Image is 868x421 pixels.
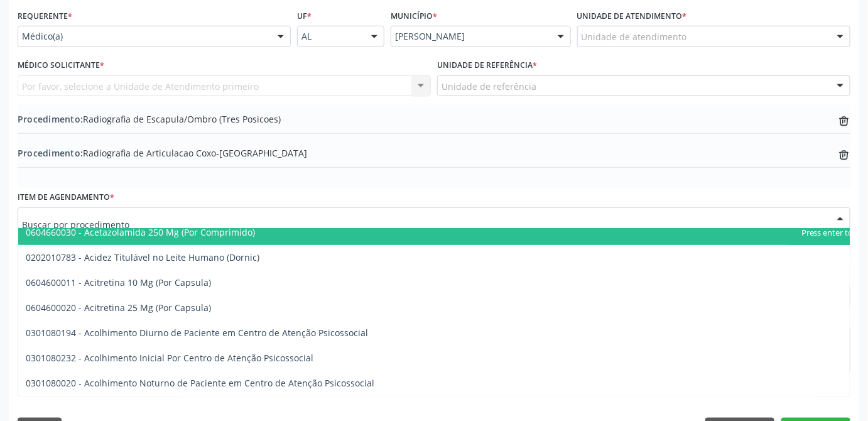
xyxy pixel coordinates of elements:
[18,147,83,159] span: Procedimento:
[18,188,114,207] label: Item de agendamento
[26,226,255,238] span: 0604660030 - Acetazolamida 250 Mg (Por Comprimido)
[18,6,72,26] label: Requerente
[297,6,312,26] label: UF
[18,146,307,160] span: Radiografia de Articulacao Coxo-[GEOGRAPHIC_DATA]
[301,30,358,43] span: AL
[577,6,687,26] label: Unidade de atendimento
[18,112,281,126] span: Radiografia de Escapula/Ombro (Tres Posicoes)
[18,113,83,125] span: Procedimento:
[26,377,374,389] span: 0301080020 - Acolhimento Noturno de Paciente em Centro de Atenção Psicossocial
[582,30,687,43] span: Unidade de atendimento
[26,302,211,314] span: 0604600020 - Acitretina 25 Mg (Por Capsula)
[391,6,438,26] label: Município
[395,30,545,43] span: [PERSON_NAME]
[437,56,537,75] label: Unidade de referência
[22,212,825,237] input: Buscar por procedimento
[18,56,104,75] label: Médico Solicitante
[26,352,313,364] span: 0301080232 - Acolhimento Inicial Por Centro de Atenção Psicossocial
[26,276,211,288] span: 0604600011 - Acitretina 10 Mg (Por Capsula)
[26,251,259,263] span: 0202010783 - Acidez Titulável no Leite Humano (Dornic)
[26,327,368,339] span: 0301080194 - Acolhimento Diurno de Paciente em Centro de Atenção Psicossocial
[22,30,265,43] span: Médico(a)
[442,80,536,93] span: Unidade de referência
